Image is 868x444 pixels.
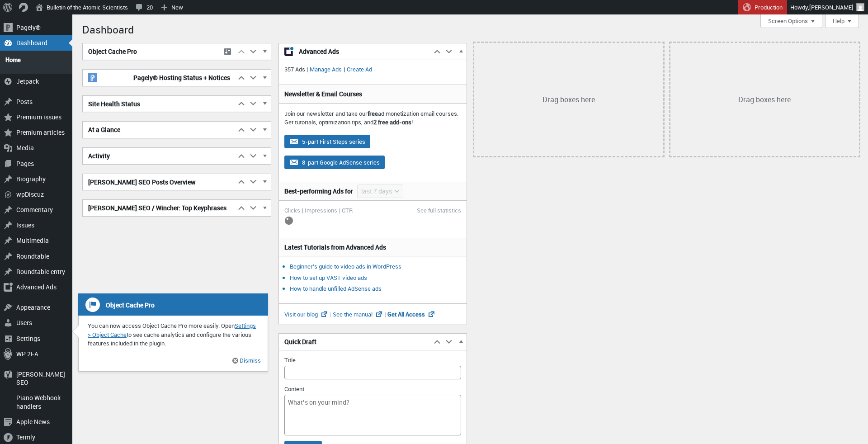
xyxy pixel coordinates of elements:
[284,156,385,169] button: 8-part Google AdSense series
[299,47,426,56] span: Advanced Ads
[79,321,268,348] p: You can now access Object Cache Pro more easily. Open to see cache analytics and configure the va...
[83,122,236,138] h2: At a Glance
[308,65,344,73] a: Manage Ads
[333,310,387,318] a: See the manual
[760,14,822,28] button: Screen Options
[284,385,304,393] label: Content
[83,70,236,86] h2: Pagely® Hosting Status + Notices
[290,284,382,293] a: How to handle unfilled AdSense ads
[387,310,436,318] a: Get All Access
[284,109,462,127] p: Join our newsletter and take our ad monetization email courses. Get tutorials, optimization tips,...
[373,118,411,126] strong: 2 free add-ons
[88,321,256,339] a: Settings > Object Cache
[284,356,296,364] label: Title
[284,337,316,346] span: Quick Draft
[345,65,374,73] a: Create Ad
[284,90,462,99] h3: Newsletter & Email Courses
[83,200,236,216] h2: [PERSON_NAME] SEO / Wincher: Top Keyphrases
[83,96,236,112] h2: Site Health Status
[238,356,261,364] a: Dismiss
[368,109,378,118] strong: free
[290,262,401,270] a: Beginner’s guide to video ads in WordPress
[83,43,219,60] h2: Object Cache Pro
[825,14,859,28] button: Help
[290,274,367,282] a: How to set up VAST video ads
[78,293,268,316] h3: Object Cache Pro
[88,73,97,82] img: pagely-w-on-b20x20.png
[82,19,859,38] h1: Dashboard
[284,187,353,196] h3: Best-performing Ads for
[284,310,333,318] a: Visit our blog
[83,148,236,164] h2: Activity
[284,216,293,225] img: loading
[83,174,236,190] h2: [PERSON_NAME] SEO Posts Overview
[284,65,462,74] p: 357 Ads | |
[284,135,370,148] button: 5-part First Steps series
[284,243,462,252] h3: Latest Tutorials from Advanced Ads
[809,3,854,11] span: [PERSON_NAME]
